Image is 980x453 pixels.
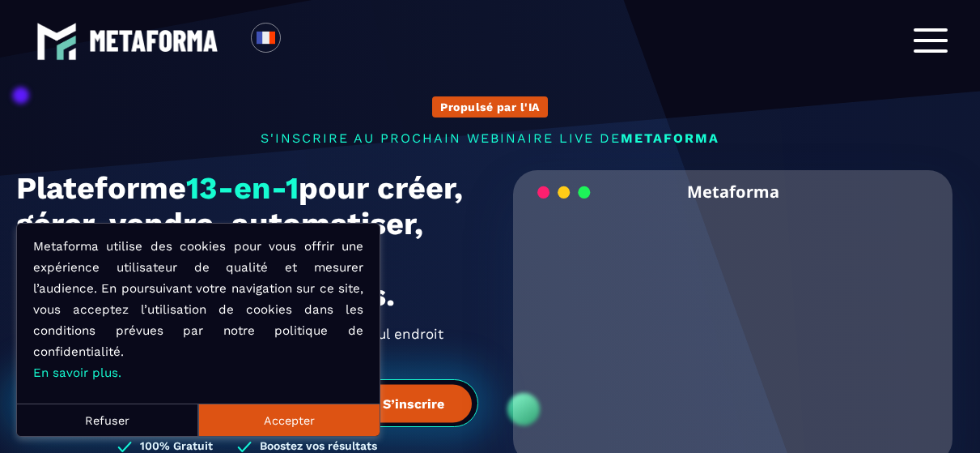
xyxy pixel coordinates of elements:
a: En savoir plus. [33,365,121,380]
span: 13-en-1 [186,170,299,206]
button: S’inscrire [355,384,472,422]
div: Search for option [281,23,320,58]
img: fr [256,28,276,48]
p: Propulsé par l'IA [440,100,540,113]
img: logo [36,21,77,62]
h2: Metaforma [687,170,779,213]
p: Metaforma utilise des cookies pour vous offrir une expérience utilisateur de qualité et mesurer l... [33,236,363,383]
img: loading [537,185,591,200]
button: Refuser [17,404,198,436]
img: logo [89,30,218,51]
h1: Plateforme pour créer, gérer, vendre, automatiser, scaler vos services, formations et coachings. [16,170,478,313]
p: s'inscrire au prochain webinaire live de [16,130,964,146]
video: Your browser does not support the video tag. [525,213,940,421]
button: Accepter [198,404,380,436]
span: METAFORMA [621,130,719,146]
input: Search for option [295,31,307,50]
